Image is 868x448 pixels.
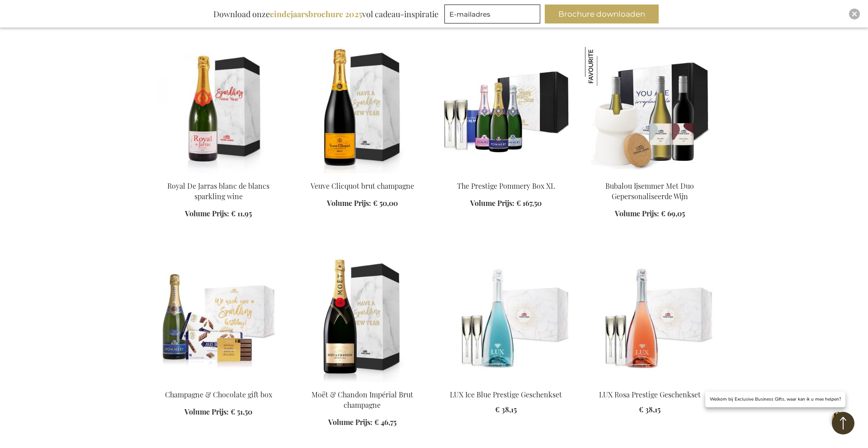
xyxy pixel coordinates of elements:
a: Pommery Royal Brut & The six gift box [154,378,283,387]
input: E-mailadres [444,5,540,23]
span: € 38,15 [495,405,517,414]
a: Bubalou Ijsemmer Met Duo Gepersonaliseerde Wijn Bubalou Ijsemmer Met Duo Gepersonaliseerde Wijn [585,170,714,178]
form: marketing offers and promotions [444,5,543,26]
div: Download onze vol cadeau-inspiratie [209,5,443,23]
a: Volume Prijs: € 46,75 [328,417,396,428]
span: Volume Prijs: [327,198,371,208]
img: Bubalou Ijsemmer Met Duo Gepersonaliseerde Wijn [585,47,714,173]
a: Bubalou Ijsemmer Met Duo Gepersonaliseerde Wijn [605,181,694,201]
a: Champagne & Chocolate gift box [165,390,272,399]
span: € 38,15 [639,405,660,414]
img: Veuve cliquot gift tube [297,47,427,173]
a: Veuve cliquot gift tube [297,170,427,178]
a: The Prestige Pommery Box XL [457,181,555,191]
img: Bubalou Ijsemmer Met Duo Gepersonaliseerde Wijn [585,47,624,86]
a: Volume Prijs: € 51,50 [184,407,252,417]
img: Moët & Chandon gift tube [297,256,427,382]
a: Royal De Jarras blanc de blancs sparkling wine [154,170,283,178]
span: € 51,50 [231,407,252,416]
span: € 167,50 [516,198,542,208]
img: Royal De Jarras blanc de blancs sparkling wine [154,47,283,173]
a: Volume Prijs: € 11,95 [185,209,252,219]
img: Close [852,11,857,17]
a: The Prestige Pommery Box XL [441,170,571,178]
a: Volume Prijs: € 69,05 [615,209,685,219]
a: LUX Ice Blue Prestige Geschenkset [450,390,562,399]
span: Volume Prijs: [185,209,229,218]
img: Pommery Royal Brut & The six gift box [154,256,283,382]
span: € 69,05 [661,209,685,218]
a: Moët & Chandon Impérial Brut champagne [311,390,413,410]
a: LUX Ice Blue Prestige Gift Set [441,378,571,387]
span: € 11,95 [231,209,252,218]
a: LUX Rosa Prestige Geschenkset [599,390,701,399]
b: eindejaarsbrochure 2025 [270,9,362,19]
a: LUX Rosa Prestige Gift Set [585,378,714,387]
span: Volume Prijs: [328,417,373,427]
span: € 50,00 [373,198,398,208]
img: LUX Rosa Prestige Gift Set [585,256,714,382]
a: Volume Prijs: € 167,50 [470,198,542,209]
img: The Prestige Pommery Box XL [441,47,571,173]
span: € 46,75 [374,417,396,427]
img: LUX Ice Blue Prestige Gift Set [441,256,571,382]
span: Volume Prijs: [615,209,659,218]
span: Volume Prijs: [470,198,514,208]
a: Veuve Clicquot brut champagne [311,181,414,191]
a: Moët & Chandon gift tube [297,378,427,387]
div: Close [849,9,860,19]
a: Volume Prijs: € 50,00 [327,198,398,209]
button: Brochure downloaden [545,5,659,23]
span: Volume Prijs: [184,407,229,416]
a: Royal De Jarras blanc de blancs sparkling wine [167,181,269,201]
